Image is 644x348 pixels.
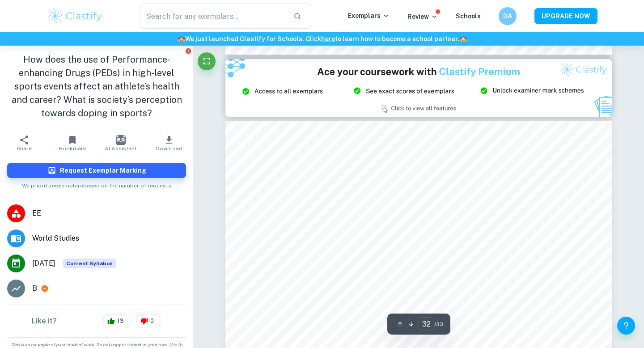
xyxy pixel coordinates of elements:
h6: Like it? [32,316,57,327]
button: Download [145,131,193,156]
img: Ad [225,59,612,117]
span: EE [32,208,186,219]
div: 13 [103,314,131,328]
div: This exemplar is based on the current syllabus. Feel free to refer to it for inspiration/ideas wh... [63,259,116,268]
span: 0 [145,317,159,326]
span: 🏫 [459,35,467,42]
p: Exemplars [348,11,390,21]
span: [DATE] [32,258,55,269]
a: here [321,35,335,42]
h6: DA [503,11,513,21]
span: Current Syllabus [63,259,116,268]
span: 13 [112,317,129,326]
button: Bookmark [48,131,97,156]
h6: We just launched Clastify for Schools. Click to learn how to become a school partner. [2,34,642,44]
span: We prioritize exemplars based on the number of requests [22,178,171,190]
h6: Request Exemplar Marking [60,166,146,175]
span: World Studies [32,233,186,244]
button: Fullscreen [198,52,216,70]
button: Request Exemplar Marking [7,163,186,178]
a: Schools [456,13,481,20]
span: Share [17,145,32,152]
button: DA [499,7,517,25]
span: 🏫 [178,35,185,42]
img: AI Assistant [116,135,126,145]
button: Report issue [185,47,191,54]
span: / 33 [434,320,443,328]
p: B [32,283,37,294]
input: Search for any exemplars... [140,4,286,29]
button: UPGRADE NOW [534,8,597,24]
h1: How does the use of Performance-enhancing Drugs (PEDs) in high-level sports events affect an athl... [7,53,186,120]
button: AI Assistant [97,131,145,156]
img: Clastify logo [47,7,103,25]
span: AI Assistant [105,145,137,152]
span: Bookmark [59,145,86,152]
div: 0 [136,314,161,328]
button: Help and Feedback [617,317,635,335]
span: Download [156,145,182,152]
p: Review [407,12,438,21]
